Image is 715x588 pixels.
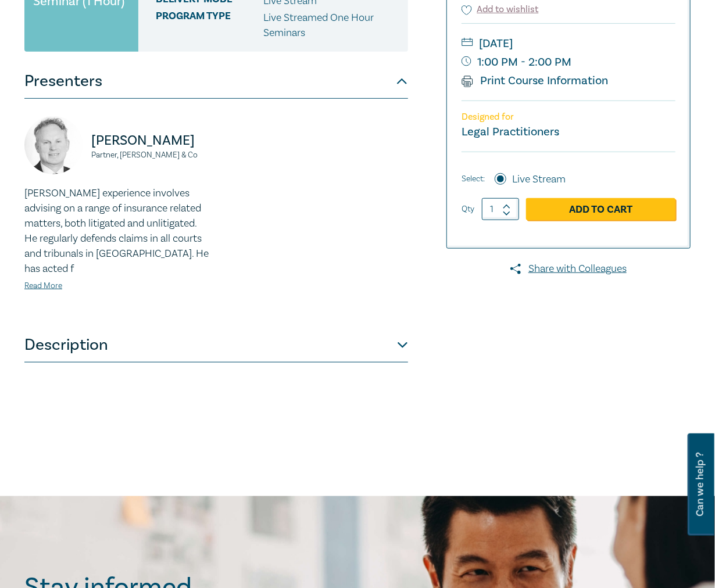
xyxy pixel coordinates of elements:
[526,198,675,220] a: Add to Cart
[462,73,609,88] a: Print Course Information
[24,186,209,277] p: [PERSON_NAME] experience involves advising on a range of insurance related matters, both litigate...
[462,3,539,16] button: Add to wishlist
[24,328,408,363] button: Description
[462,112,675,123] p: Designed for
[462,173,485,185] span: Select:
[156,10,263,41] span: Program type
[462,53,675,71] small: 1:00 PM - 2:00 PM
[482,198,519,220] input: 1
[24,64,408,99] button: Presenters
[91,151,209,159] small: Partner, [PERSON_NAME] & Co
[462,124,559,139] small: Legal Practitioners
[24,116,83,174] img: https://s3.ap-southeast-2.amazonaws.com/leo-cussen-store-production-content/Contacts/Ross%20Donal...
[695,440,706,529] span: Can we help ?
[462,34,675,53] small: [DATE]
[263,10,399,41] p: Live Streamed One Hour Seminars
[446,261,691,277] a: Share with Colleagues
[512,172,566,187] label: Live Stream
[91,131,209,150] p: [PERSON_NAME]
[24,281,62,291] a: Read More
[462,203,474,216] label: Qty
